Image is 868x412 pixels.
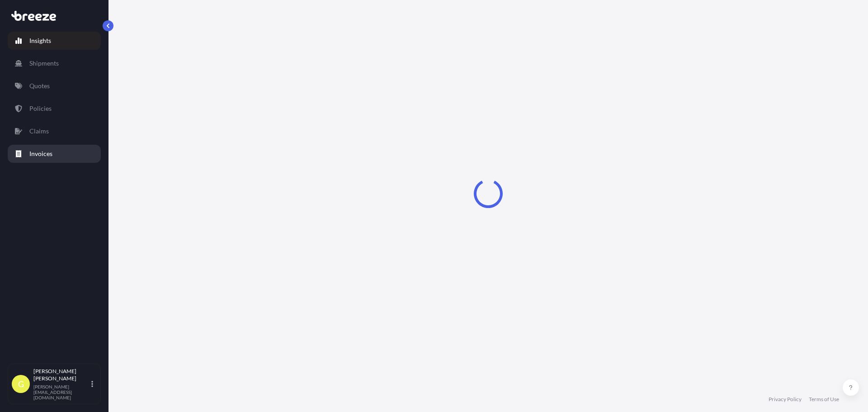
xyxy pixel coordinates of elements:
[33,368,90,382] p: [PERSON_NAME] [PERSON_NAME]
[29,59,59,68] p: Shipments
[8,77,101,95] a: Quotes
[29,36,51,45] p: Insights
[8,145,101,163] a: Invoices
[8,122,101,140] a: Claims
[8,54,101,72] a: Shipments
[29,127,49,136] p: Claims
[18,379,24,388] span: G
[8,99,101,118] a: Policies
[769,396,802,403] a: Privacy Policy
[809,396,839,403] a: Terms of Use
[29,149,52,158] p: Invoices
[33,384,90,400] p: [PERSON_NAME][EMAIL_ADDRESS][DOMAIN_NAME]
[8,32,101,50] a: Insights
[29,81,50,90] p: Quotes
[29,104,52,113] p: Policies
